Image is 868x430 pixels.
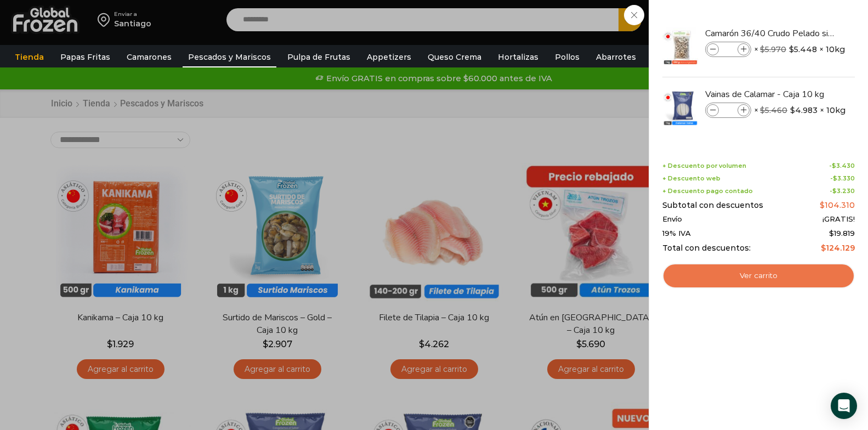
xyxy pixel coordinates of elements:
bdi: 4.983 [790,105,818,116]
span: Total con descuentos: [662,244,751,253]
span: × × 10kg [754,103,846,118]
span: - [829,162,855,169]
a: Pollos [549,47,585,67]
span: $ [833,174,837,182]
span: - [830,175,855,182]
bdi: 124.129 [821,243,855,253]
bdi: 3.230 [832,187,855,195]
span: $ [760,44,765,54]
span: + Descuento pago contado [662,188,753,195]
a: Ver carrito [662,263,855,288]
span: Subtotal con descuentos [662,201,763,210]
a: Camarón 36/40 Crudo Pelado sin Vena - Bronze - Caja 10 kg [705,27,836,39]
span: × × 10kg [754,42,845,57]
span: $ [832,187,837,195]
a: Queso Crema [422,47,487,67]
a: Appetizers [361,47,417,67]
div: Open Intercom Messenger [831,393,857,419]
bdi: 3.430 [832,162,855,169]
span: + Descuento web [662,175,721,182]
a: Descuentos [647,47,708,67]
a: Abarrotes [591,47,642,67]
bdi: 3.330 [833,174,855,182]
span: $ [789,44,794,55]
bdi: 5.448 [789,44,817,55]
a: Vainas de Calamar - Caja 10 kg [705,88,836,100]
bdi: 5.460 [760,105,787,115]
span: $ [790,105,795,116]
span: $ [820,200,825,210]
span: 19.819 [829,229,855,237]
span: Envío [662,215,682,224]
span: 19% IVA [662,229,691,238]
span: + Descuento por volumen [662,162,746,169]
bdi: 5.970 [760,44,786,54]
span: ¡GRATIS! [822,215,855,224]
a: Tienda [9,47,49,67]
span: $ [832,162,836,169]
input: Product quantity [720,104,736,116]
span: $ [829,229,834,237]
bdi: 104.310 [820,200,855,210]
a: Hortalizas [492,47,544,67]
a: Pescados y Mariscos [183,47,276,67]
input: Product quantity [720,43,736,55]
a: Papas Fritas [55,47,116,67]
a: Pulpa de Frutas [282,47,356,67]
span: $ [760,105,765,115]
a: Camarones [121,47,177,67]
span: $ [821,243,826,253]
span: - [830,188,855,195]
